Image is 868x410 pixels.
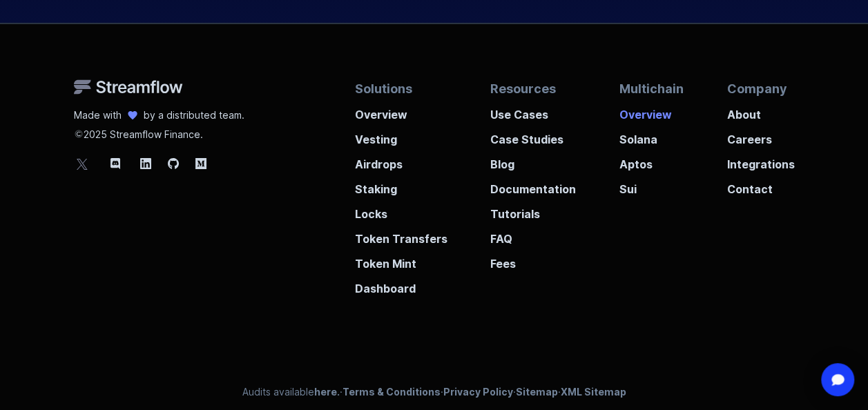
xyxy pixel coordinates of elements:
a: Overview [619,98,684,123]
a: Integrations [726,148,794,173]
div: Open Intercom Messenger [821,363,854,396]
a: XML Sitemap [561,386,626,398]
p: Resources [490,79,576,98]
a: Blog [490,148,576,173]
a: Aptos [619,148,684,173]
img: Streamflow Logo [74,79,183,95]
a: here. [314,386,340,398]
a: Vesting [355,123,447,148]
a: Token Mint [355,247,447,272]
a: Documentation [490,173,576,197]
a: Locks [355,197,447,222]
a: Token Transfers [355,222,447,247]
p: Multichain [619,79,684,98]
p: by a distributed team. [144,108,244,122]
a: About [726,98,794,123]
p: 2025 Streamflow Finance. [74,122,244,141]
a: Fees [490,247,576,272]
a: Dashboard [355,272,447,297]
a: Case Studies [490,123,576,148]
a: Sui [619,173,684,197]
a: Careers [726,123,794,148]
p: Audits available · · · · [242,385,626,399]
p: Solutions [355,79,447,98]
a: FAQ [490,222,576,247]
a: Contact [726,173,794,197]
a: Sitemap [516,386,558,398]
a: Staking [355,173,447,197]
a: Terms & Conditions [343,386,441,398]
a: Airdrops [355,148,447,173]
p: Made with [74,108,122,122]
a: Overview [355,98,447,123]
a: Use Cases [490,98,576,123]
a: Solana [619,123,684,148]
a: Privacy Policy [443,386,513,398]
p: Company [726,79,794,98]
a: Tutorials [490,197,576,222]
